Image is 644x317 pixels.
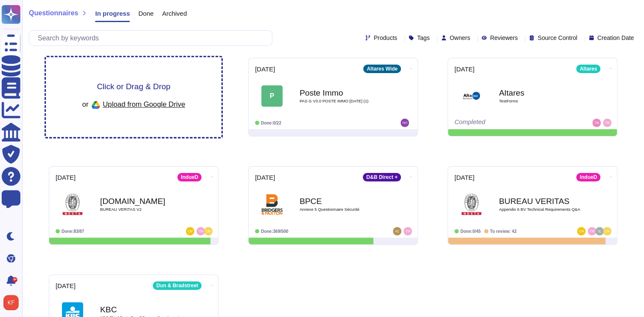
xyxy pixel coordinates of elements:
span: Tags [417,35,430,41]
img: user [186,227,194,235]
span: [DATE] [56,283,76,289]
img: google drive [89,98,103,112]
img: user [603,119,611,127]
span: Done: 0/22 [261,121,281,125]
span: Done: 0/45 [460,229,481,234]
img: Logo [62,194,83,215]
span: Archived [162,10,187,17]
img: user [196,227,205,235]
div: IndueD [576,173,600,181]
div: 9+ [12,277,17,282]
span: [DATE] [454,174,474,181]
img: user [400,119,409,127]
img: user [595,227,604,235]
span: In progress [95,10,130,17]
img: user [577,227,585,235]
span: Annexe 5 Questionnaire Sécurité [300,207,384,212]
img: user [592,119,601,127]
b: Poste Immo [300,89,384,97]
span: Upload from Google Drive [103,100,185,108]
span: Source Control [538,35,577,41]
img: user [393,227,401,235]
span: Done: 83/87 [62,229,84,234]
div: IndueD [177,173,202,181]
span: To review: 42 [490,229,517,234]
div: Altares Wide [363,65,401,73]
span: Appendix 6 BV Technical Requirements Q&A [499,207,584,212]
span: [DATE] [255,66,275,72]
span: PAS G V3.0 POSTE IMMO [DATE] (1) [300,99,384,103]
span: [DATE] [255,174,275,181]
img: user [204,227,213,235]
img: user [588,227,596,235]
img: user [3,295,19,310]
img: user [603,227,611,235]
span: [DATE] [454,66,474,72]
img: user [403,227,412,235]
div: Dun & Bradstreet [153,281,202,290]
div: D&B Direct + [363,173,401,181]
img: Logo [261,194,283,215]
b: BUREAU VERITAS [499,197,584,205]
img: Logo [461,85,482,107]
span: BUREAU VERITAS V2 [100,207,185,212]
span: [DATE] [56,174,76,181]
span: Reviewers [490,35,518,41]
button: user [2,293,25,312]
div: or [82,98,185,112]
div: Completed [454,119,558,127]
img: Logo [461,194,482,215]
span: Questionnaires [29,10,78,17]
div: Altares [576,65,600,73]
input: Search by keywords [34,31,272,45]
span: Products [374,35,397,41]
span: Click or Drag & Drop [97,82,170,91]
div: P [261,85,283,107]
span: TestForms [499,99,584,103]
span: Owners [450,35,470,41]
span: Creation Date [597,35,634,41]
span: Done [138,10,154,17]
b: BPCE [300,197,384,205]
b: Altares [499,89,584,97]
span: Done: 369/500 [261,229,288,234]
b: [DOMAIN_NAME] [100,197,185,205]
b: KBC [100,306,185,314]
